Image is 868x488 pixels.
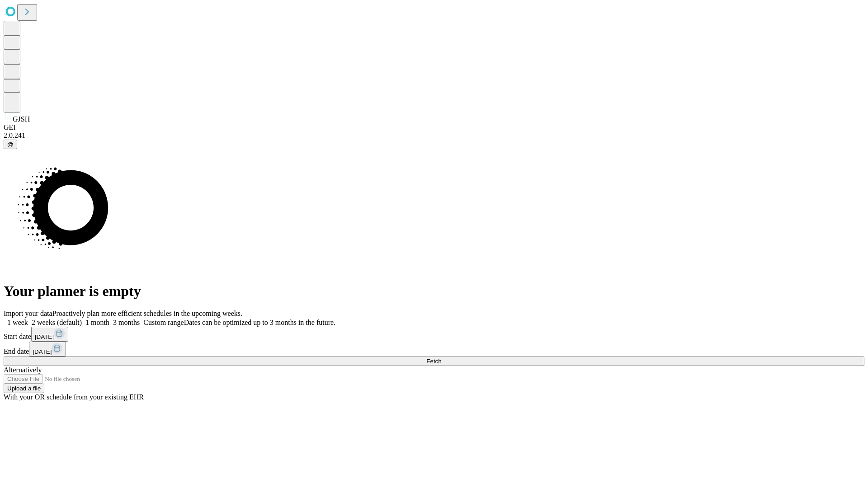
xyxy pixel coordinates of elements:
span: 3 months [113,319,140,326]
span: 2 weeks (default) [32,319,82,326]
span: Fetch [426,358,441,365]
span: Custom range [143,319,184,326]
span: @ [7,141,14,148]
span: 1 week [7,319,28,326]
span: [DATE] [33,348,52,355]
span: Import your data [4,310,52,317]
span: With your OR schedule from your existing EHR [4,393,144,401]
h1: Your planner is empty [4,283,864,300]
span: Proactively plan more efficient schedules in the upcoming weeks. [52,310,242,317]
button: [DATE] [31,327,68,342]
span: GJSH [13,115,30,123]
button: Fetch [4,357,864,366]
button: Upload a file [4,384,44,393]
button: [DATE] [29,342,66,357]
span: 1 month [85,319,109,326]
div: GEI [4,123,864,131]
span: [DATE] [35,333,54,340]
div: 2.0.241 [4,131,864,140]
button: @ [4,140,17,149]
div: Start date [4,327,864,342]
span: Alternatively [4,366,42,374]
span: Dates can be optimized up to 3 months in the future. [184,319,335,326]
div: End date [4,342,864,357]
